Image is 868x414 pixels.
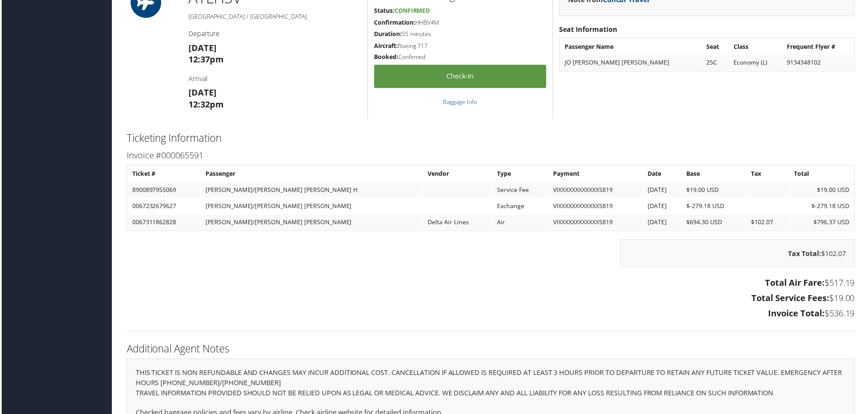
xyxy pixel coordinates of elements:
[126,309,857,321] h3: $536.19
[550,183,644,198] td: VIXXXXXXXXXXXX5819
[188,29,361,38] h4: Departure
[374,53,547,62] h5: Confirmed
[560,25,618,34] strong: Seat Information
[188,42,216,54] strong: [DATE]
[550,167,644,182] th: Payment
[791,199,855,214] td: $-279.18 USD
[550,215,644,231] td: VIXXXXXXXXXXXX5819
[784,55,855,70] td: 9134348102
[374,18,547,27] h5: HHBV4M
[770,309,826,320] strong: Invoice Total:
[126,343,857,357] h2: Additional Agent Notes
[791,183,855,198] td: $19.00 USD
[188,74,361,84] h4: Arrival
[374,53,398,61] strong: Booked:
[731,39,783,54] th: Class
[748,215,790,231] td: $102.07
[126,278,857,290] h3: $517.19
[443,98,477,106] a: Baggage Info
[683,199,747,214] td: $-279.18 USD
[550,199,644,214] td: VIXXXXXXXXXXXX5819
[644,167,682,182] th: Date
[127,183,200,198] td: 8900897955069
[188,54,223,65] strong: 12:37pm
[493,215,549,231] td: Air
[200,199,423,214] td: [PERSON_NAME]/[PERSON_NAME] [PERSON_NAME]
[188,99,223,110] strong: 12:32pm
[374,30,547,38] h5: 55 minutes
[753,293,831,305] strong: Total Service Fees:
[424,215,492,231] td: Delta Air Lines
[683,167,747,182] th: Base
[127,199,200,214] td: 0067232679627
[127,167,200,182] th: Ticket #
[561,39,703,54] th: Passenger Name
[748,167,790,182] th: Tax
[374,42,547,50] h5: Boeing 717
[791,167,855,182] th: Total
[374,30,402,38] strong: Duration:
[703,55,730,70] td: 25C
[374,18,415,26] strong: Confirmation:
[374,65,547,88] a: Check-in
[493,199,549,214] td: Exchange
[790,250,823,259] strong: Tax Total:
[188,87,216,99] strong: [DATE]
[200,167,423,182] th: Passenger
[200,183,423,198] td: [PERSON_NAME]/[PERSON_NAME] [PERSON_NAME] H
[644,215,682,231] td: [DATE]
[493,167,549,182] th: Type
[561,55,703,70] td: JO [PERSON_NAME] [PERSON_NAME]
[493,183,549,198] td: Service Fee
[126,131,857,146] h2: Ticketing Information
[791,215,855,231] td: $796.37 USD
[134,389,848,400] p: TRAVEL INFORMATION PROVIDED SHOULD NOT BE RELIED UPON AS LEGAL OR MEDICAL ADVICE. WE DISCLAIM ANY...
[188,12,361,21] h5: [GEOGRAPHIC_DATA] / [GEOGRAPHIC_DATA]
[127,215,200,231] td: 0067311862828
[683,183,747,198] td: $19.00 USD
[731,55,783,70] td: Economy (L)
[394,6,430,14] span: Confirmed
[644,199,682,214] td: [DATE]
[126,293,857,305] h3: $19.00
[424,167,492,182] th: Vendor
[374,6,394,14] strong: Status:
[200,215,423,231] td: [PERSON_NAME]/[PERSON_NAME] [PERSON_NAME]
[767,278,826,290] strong: Total Air Fare:
[126,150,857,162] h3: Invoice #000065591
[621,240,857,268] div: $102.07
[683,215,747,231] td: $694.30 USD
[374,42,398,50] strong: Aircraft:
[644,183,682,198] td: [DATE]
[784,39,855,54] th: Frequent Flyer #
[703,39,730,54] th: Seat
